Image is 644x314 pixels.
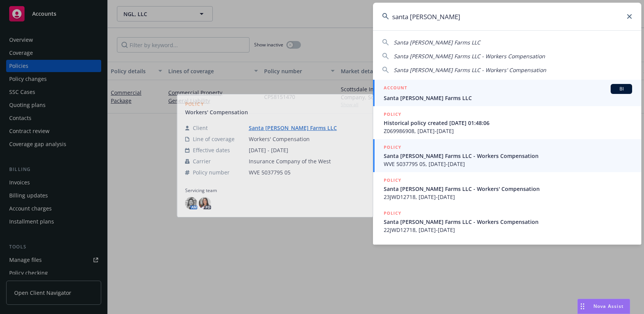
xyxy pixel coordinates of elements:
[384,218,632,226] span: Santa [PERSON_NAME] Farms LLC - Workers Compensation
[373,106,641,139] a: POLICYHistorical policy created [DATE] 01:48:06Z069986908, [DATE]-[DATE]
[384,185,632,193] span: Santa [PERSON_NAME] Farms LLC - Workers' Compensation
[384,242,401,250] h5: POLICY
[384,152,632,160] span: Santa [PERSON_NAME] Farms LLC - Workers Compensation
[384,143,401,151] h5: POLICY
[384,226,632,234] span: 22JWD12718, [DATE]-[DATE]
[384,193,632,201] span: 23JWD12718, [DATE]-[DATE]
[384,160,632,168] span: WVE 5037795 05, [DATE]-[DATE]
[384,176,401,184] h5: POLICY
[394,53,545,60] span: Santa [PERSON_NAME] Farms LLC - Workers Compensation
[384,209,401,217] h5: POLICY
[394,39,480,46] span: Santa [PERSON_NAME] Farms LLC
[373,238,641,271] a: POLICY
[384,94,632,102] span: Santa [PERSON_NAME] Farms LLC
[578,299,587,314] div: Drag to move
[373,172,641,205] a: POLICYSanta [PERSON_NAME] Farms LLC - Workers' Compensation23JWD12718, [DATE]-[DATE]
[394,66,546,74] span: Santa [PERSON_NAME] Farms LLC - Workers' Compensation
[373,3,641,30] input: Search...
[373,80,641,106] a: ACCOUNTBISanta [PERSON_NAME] Farms LLC
[614,85,629,92] span: BI
[384,84,407,93] h5: ACCOUNT
[384,119,632,127] span: Historical policy created [DATE] 01:48:06
[593,303,624,309] span: Nova Assist
[577,299,630,314] button: Nova Assist
[373,139,641,172] a: POLICYSanta [PERSON_NAME] Farms LLC - Workers CompensationWVE 5037795 05, [DATE]-[DATE]
[384,110,401,118] h5: POLICY
[373,205,641,238] a: POLICYSanta [PERSON_NAME] Farms LLC - Workers Compensation22JWD12718, [DATE]-[DATE]
[384,127,632,135] span: Z069986908, [DATE]-[DATE]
